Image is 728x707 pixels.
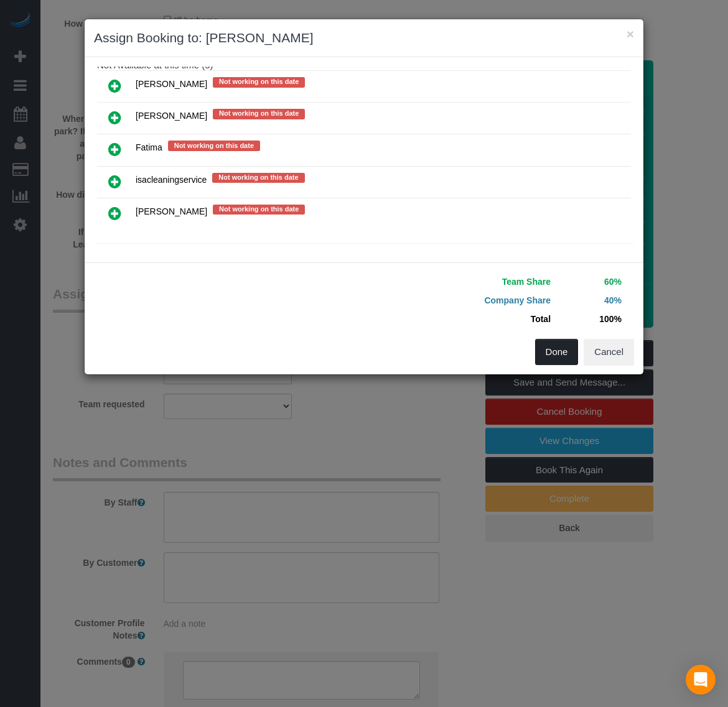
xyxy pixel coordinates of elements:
td: Team Share [373,272,554,291]
td: 100% [554,310,625,328]
span: Not working on this date [213,109,305,119]
button: × [627,27,634,40]
span: [PERSON_NAME] [136,111,207,121]
td: Company Share [373,291,554,310]
span: isacleaningservice [136,175,207,185]
span: Not working on this date [213,77,305,87]
div: Open Intercom Messenger [686,665,716,695]
button: Cancel [584,339,634,365]
span: Not working on this date [168,141,260,150]
td: 40% [554,291,625,310]
span: Not working on this date [212,173,304,183]
button: Done [535,339,579,365]
td: Total [373,310,554,328]
span: [PERSON_NAME] [136,206,207,216]
td: 60% [554,272,625,291]
span: Not working on this date [213,205,305,215]
span: Fatima [136,143,162,153]
span: [PERSON_NAME] [136,80,207,90]
h3: Assign Booking to: [PERSON_NAME] [94,29,634,47]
